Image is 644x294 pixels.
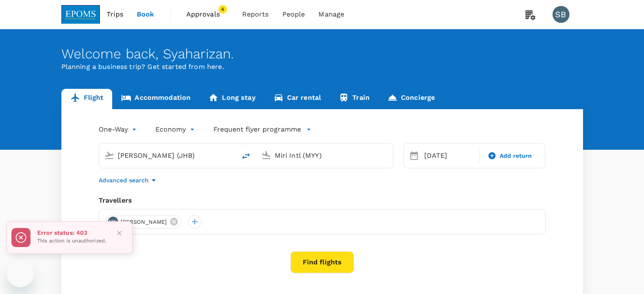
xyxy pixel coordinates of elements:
[99,195,546,206] div: Travellers
[61,5,100,24] img: EPOMS SDN BHD
[290,251,354,273] button: Find flights
[155,123,196,136] div: Economy
[379,89,444,109] a: Concierge
[242,9,269,19] span: Reports
[99,123,138,136] div: One-Way
[113,227,126,239] button: Close
[106,215,182,228] div: MN[PERSON_NAME]
[318,9,344,19] span: Manage
[108,217,118,227] div: MN
[265,89,330,109] a: Car rental
[118,149,218,162] input: Depart from
[218,5,227,14] span: 4
[230,154,232,156] button: Open
[213,124,311,135] button: Frequent flyer programme
[99,175,159,185] button: Advanced search
[186,9,229,19] span: Approvals
[387,154,389,156] button: Open
[37,228,106,237] p: Error status: 403
[330,89,379,109] a: Train
[61,89,113,109] a: Flight
[61,46,583,62] div: Welcome back , Syaharizan .
[107,9,123,19] span: Trips
[199,89,264,109] a: Long stay
[137,9,155,19] span: Book
[275,149,375,162] input: Going to
[282,9,305,19] span: People
[213,124,301,135] p: Frequent flyer programme
[421,147,478,164] div: [DATE]
[553,6,569,23] div: SB
[116,218,172,226] span: [PERSON_NAME]
[500,151,532,160] span: Add return
[37,237,106,245] p: This action is unauthorized.
[112,89,199,109] a: Accommodation
[236,146,256,166] button: delete
[7,260,34,287] iframe: Button to launch messaging window
[61,62,583,72] p: Planning a business trip? Get started from here.
[99,176,149,184] p: Advanced search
